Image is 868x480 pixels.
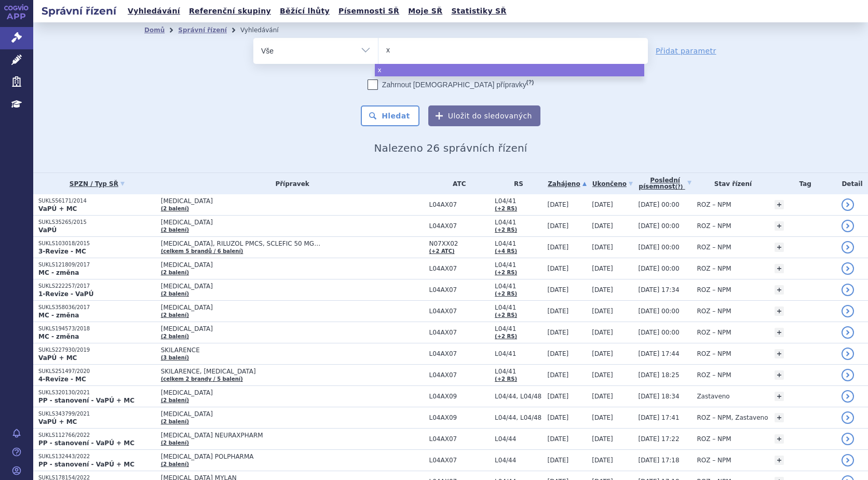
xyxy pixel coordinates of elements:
[697,414,768,421] span: ROZ – NPM, Zastaveno
[548,201,569,208] span: [DATE]
[775,328,784,337] a: +
[495,291,517,297] a: (+2 RS)
[38,205,77,212] strong: VaPÚ + MC
[429,457,490,464] span: L04AX07
[161,248,243,254] a: (celkem 5 brandů / 6 balení)
[592,244,613,251] span: [DATE]
[38,304,156,311] p: SUKLS358036/2017
[836,173,868,194] th: Detail
[33,4,125,18] h2: Správní řízení
[639,435,680,443] span: [DATE] 17:22
[775,434,784,444] a: +
[38,240,156,247] p: SUKLS103018/2015
[548,244,569,251] span: [DATE]
[161,261,421,269] span: [MEDICAL_DATA]
[490,173,542,194] th: RS
[639,286,680,294] span: [DATE] 17:34
[592,286,613,294] span: [DATE]
[161,461,189,467] a: (2 balení)
[592,265,613,272] span: [DATE]
[161,419,189,424] a: (2 balení)
[161,270,189,275] a: (2 balení)
[592,457,613,464] span: [DATE]
[697,329,731,336] span: ROZ – NPM
[639,393,680,400] span: [DATE] 18:34
[495,261,542,269] span: L04/41
[548,350,569,357] span: [DATE]
[495,457,542,464] span: L04/44
[161,325,421,332] span: [MEDICAL_DATA]
[161,368,421,375] span: SKILARENCE, [MEDICAL_DATA]
[495,435,542,443] span: L04/44
[548,308,569,315] span: [DATE]
[639,329,680,336] span: [DATE] 00:00
[161,432,421,439] span: [MEDICAL_DATA] NEURAXPHARM
[495,376,517,382] a: (+2 RS)
[697,393,729,400] span: Zastaveno
[161,291,189,297] a: (2 balení)
[429,222,490,230] span: L04AX07
[368,79,534,90] label: Zahrnout [DEMOGRAPHIC_DATA] přípravky
[161,227,189,233] a: (2 balení)
[592,350,613,357] span: [DATE]
[639,173,692,194] a: Poslednípísemnost(?)
[161,453,421,460] span: [MEDICAL_DATA] POLPHARMA
[842,198,854,211] a: detail
[429,350,490,357] span: L04AX07
[775,370,784,380] a: +
[842,369,854,381] a: detail
[495,312,517,318] a: (+2 RS)
[592,435,613,443] span: [DATE]
[429,435,490,443] span: L04AX07
[842,241,854,254] a: detail
[156,173,424,194] th: Přípravek
[775,221,784,231] a: +
[697,457,731,464] span: ROZ – NPM
[161,283,421,290] span: [MEDICAL_DATA]
[161,197,421,205] span: [MEDICAL_DATA]
[429,201,490,208] span: L04AX07
[495,283,542,290] span: L04/41
[186,4,274,18] a: Referenční skupiny
[697,201,731,208] span: ROZ – NPM
[639,371,680,379] span: [DATE] 18:25
[548,457,569,464] span: [DATE]
[38,368,156,375] p: SUKLS251497/2020
[495,197,542,205] span: L04/41
[161,240,421,247] span: [MEDICAL_DATA], RILUZOL PMCS, SCLEFIC 50 MG…
[697,308,731,315] span: ROZ – NPM
[38,453,156,460] p: SUKLS132443/2022
[639,201,680,208] span: [DATE] 00:00
[374,142,527,154] span: Nalezeno 26 správních řízení
[161,397,189,403] a: (2 balení)
[775,243,784,252] a: +
[429,265,490,272] span: L04AX07
[697,371,731,379] span: ROZ – NPM
[697,286,731,294] span: ROZ – NPM
[495,414,542,421] span: L04/44, L04/48
[161,304,421,311] span: [MEDICAL_DATA]
[842,348,854,360] a: detail
[375,64,644,76] li: x
[548,329,569,336] span: [DATE]
[842,284,854,296] a: detail
[38,312,79,319] strong: MC - změna
[548,222,569,230] span: [DATE]
[775,349,784,358] a: +
[38,410,156,418] p: SUKLS343799/2021
[38,177,156,191] a: SPZN / Typ SŘ
[548,286,569,294] span: [DATE]
[775,413,784,422] a: +
[405,4,445,18] a: Moje SŘ
[548,265,569,272] span: [DATE]
[38,197,156,205] p: SUKLS56171/2014
[161,355,189,361] a: (3 balení)
[775,264,784,273] a: +
[38,219,156,226] p: SUKLS35265/2015
[161,312,189,318] a: (2 balení)
[842,433,854,445] a: detail
[697,222,731,230] span: ROZ – NPM
[775,456,784,465] a: +
[429,414,490,421] span: L04AX09
[38,325,156,332] p: SUKLS194573/2018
